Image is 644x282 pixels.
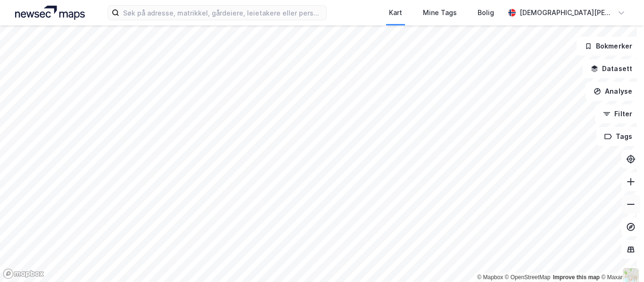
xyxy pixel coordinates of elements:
button: Datasett [583,59,640,78]
a: OpenStreetMap [505,274,551,281]
a: Mapbox homepage [3,268,44,279]
button: Filter [595,105,640,123]
button: Analyse [586,82,640,101]
div: Mine Tags [423,7,457,18]
a: Mapbox [477,274,503,281]
div: [DEMOGRAPHIC_DATA][PERSON_NAME] [520,7,614,18]
div: Kontrollprogram for chat [597,237,644,282]
button: Bokmerker [577,37,640,56]
button: Tags [596,127,640,146]
img: logo.a4113a55bc3d86da70a041830d287a7e.svg [15,6,85,20]
div: Kart [389,7,402,18]
a: Improve this map [553,274,600,281]
div: Bolig [478,7,494,18]
input: Søk på adresse, matrikkel, gårdeiere, leietakere eller personer [119,6,326,20]
iframe: Chat Widget [597,237,644,282]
